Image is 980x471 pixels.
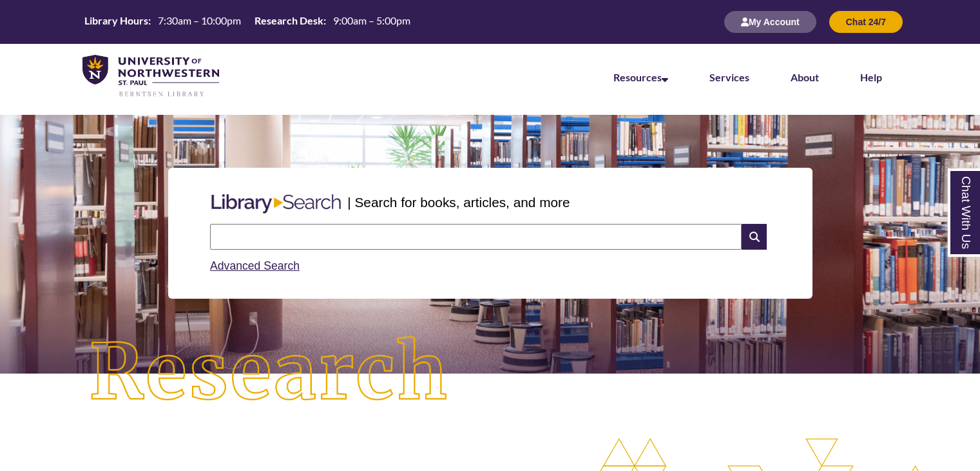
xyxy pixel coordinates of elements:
[709,71,749,83] a: Services
[158,14,241,26] span: 7:30am – 10:00pm
[210,259,300,272] a: Advanced Search
[829,16,903,27] a: Chat 24/7
[249,14,328,28] th: Research Desk:
[79,14,153,28] th: Library Hours:
[724,11,816,33] button: My Account
[49,296,490,450] img: Research
[79,14,416,31] a: Hours Today
[205,189,347,219] img: Libary Search
[860,71,882,83] a: Help
[829,11,903,33] button: Chat 24/7
[613,71,668,83] a: Resources
[724,16,816,27] a: My Account
[82,55,219,98] img: UNWSP Library Logo
[347,192,570,212] p: | Search for books, articles, and more
[333,14,410,26] span: 9:00am – 5:00pm
[791,71,819,83] a: About
[79,14,416,30] table: Hours Today
[742,224,766,250] i: Search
